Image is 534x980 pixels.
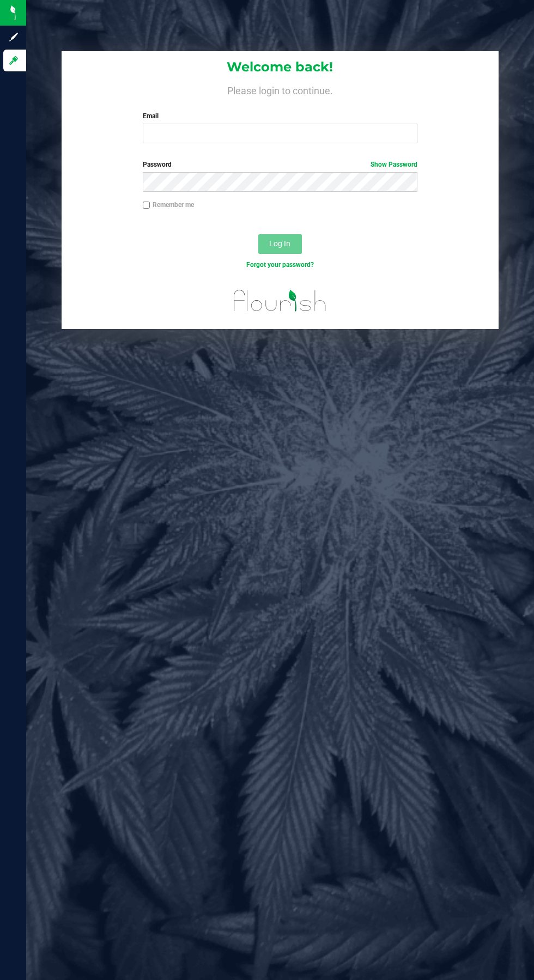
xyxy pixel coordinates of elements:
label: Email [143,111,417,121]
img: flourish_logo.svg [226,281,335,320]
inline-svg: Log in [8,55,19,66]
label: Remember me [143,200,194,210]
h4: Please login to continue. [62,83,499,96]
a: Forgot your password? [246,261,314,269]
span: Password [143,161,172,168]
h1: Welcome back! [62,60,499,74]
span: Log In [269,239,290,248]
inline-svg: Sign up [8,32,19,42]
a: Show Password [371,161,417,168]
button: Log In [258,234,302,254]
input: Remember me [143,202,150,209]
